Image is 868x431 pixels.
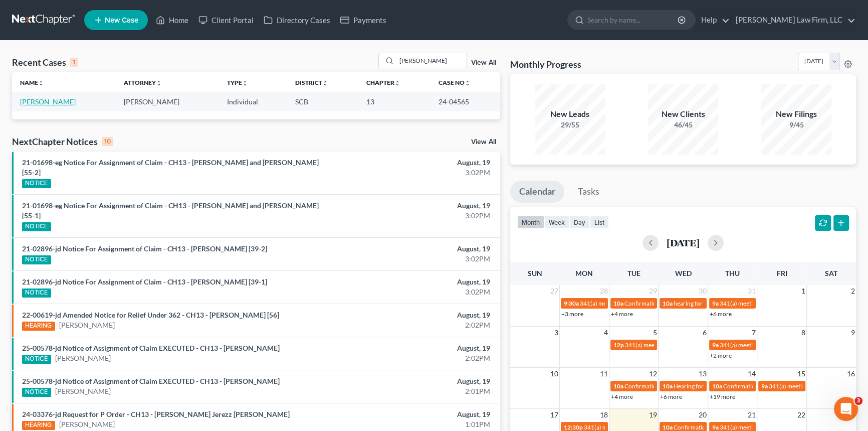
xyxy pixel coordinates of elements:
span: 14 [747,368,757,380]
a: 21-01698-eg Notice For Assignment of Claim - CH13 - [PERSON_NAME] and [PERSON_NAME] [55-2] [22,158,319,177]
div: NOTICE [22,255,51,264]
div: 3:02PM [341,168,490,178]
span: Hearing for [PERSON_NAME] [674,382,752,390]
button: week [544,215,569,229]
a: Calendar [510,181,564,203]
span: 9a [761,382,768,390]
i: unfold_more [394,80,400,86]
span: Fri [777,269,787,277]
i: unfold_more [322,80,328,86]
span: Confirmation Hearing for [PERSON_NAME] & [PERSON_NAME] [624,382,792,390]
div: 10 [102,137,113,146]
a: Client Portal [193,11,259,29]
a: Tasks [569,181,608,203]
span: 9:30a [564,300,579,307]
td: Individual [219,92,287,111]
span: Tue [627,269,640,277]
span: 7 [751,327,757,339]
div: New Clients [648,108,718,120]
span: 16 [846,368,856,380]
div: August, 19 [341,244,490,254]
div: August, 19 [341,277,490,287]
span: 22 [796,409,806,421]
a: [PERSON_NAME] Law Firm, LLC [731,11,855,29]
span: 20 [698,409,708,421]
span: 341(a) meeting for [PERSON_NAME] [769,382,865,390]
div: New Filings [761,108,831,120]
span: 341(a) meeting for [720,300,768,307]
div: 1:01PM [341,419,490,429]
span: 9 [850,327,856,339]
td: SCB [287,92,358,111]
input: Search by name... [587,11,679,29]
a: +4 more [611,310,633,318]
span: 12 [648,368,658,380]
span: Wed [675,269,691,277]
div: 1 [70,58,78,67]
a: 21-02896-jd Notice For Assignment of Claim - CH13 - [PERSON_NAME] [39-2] [22,244,267,253]
span: 18 [599,409,609,421]
h2: [DATE] [667,237,700,248]
i: unfold_more [242,80,248,86]
a: Help [696,11,730,29]
a: [PERSON_NAME] [55,386,111,396]
a: Nameunfold_more [20,79,44,86]
i: unfold_more [38,80,44,86]
a: Typeunfold_more [227,79,248,86]
span: 9a [712,341,719,349]
div: NOTICE [22,222,51,231]
div: August, 19 [341,409,490,419]
div: August, 19 [341,201,490,211]
span: 15 [796,368,806,380]
span: 10a [663,382,673,390]
div: August, 19 [341,158,490,168]
a: +6 more [710,310,732,318]
span: 2 [850,285,856,297]
div: 29/55 [535,120,605,130]
div: August, 19 [341,310,490,320]
td: [PERSON_NAME] [116,92,220,111]
span: 27 [549,285,559,297]
a: [PERSON_NAME] [59,419,115,429]
span: 10 [549,368,559,380]
span: Confirmation Date for [PERSON_NAME] [674,423,780,431]
div: NOTICE [22,179,51,188]
span: 341(a) meeting for [PERSON_NAME] [720,423,816,431]
i: unfold_more [156,80,162,86]
span: 10a [712,382,722,390]
div: 3:02PM [341,254,490,264]
div: NOTICE [22,388,51,397]
button: list [590,215,609,229]
span: Sat [825,269,837,277]
div: HEARING [22,322,55,331]
div: August, 19 [341,376,490,386]
div: 2:01PM [341,386,490,396]
td: 13 [358,92,431,111]
span: 341(a) meeting for [PERSON_NAME] & [PERSON_NAME] [580,300,730,307]
span: hearing for [PERSON_NAME] [674,300,751,307]
a: 22-00619-jd Amended Notice for Relief Under 362 - CH13 - [PERSON_NAME] [56] [22,311,279,319]
div: Recent Cases [12,56,78,68]
td: 24-04565 [430,92,500,111]
span: 5 [652,327,658,339]
span: Confirmation Hearing for La [PERSON_NAME] [723,382,845,390]
a: [PERSON_NAME] [59,320,115,330]
i: unfold_more [465,80,471,86]
a: [PERSON_NAME] [55,353,111,363]
button: month [517,215,544,229]
div: 3:02PM [341,287,490,297]
a: 25-00578-jd Notice of Assignment of Claim EXECUTED - CH13 - [PERSON_NAME] [22,344,280,352]
a: Directory Cases [259,11,335,29]
div: HEARING [22,421,55,430]
a: Districtunfold_more [295,79,328,86]
span: 9a [712,423,719,431]
a: View All [471,59,496,66]
span: 341(a) meeting for [PERSON_NAME] [625,341,722,349]
a: +3 more [561,310,583,318]
span: 6 [702,327,708,339]
div: New Leads [535,108,605,120]
div: August, 19 [341,343,490,353]
input: Search by name... [396,53,467,68]
div: 2:02PM [341,320,490,330]
a: [PERSON_NAME] [20,97,76,106]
